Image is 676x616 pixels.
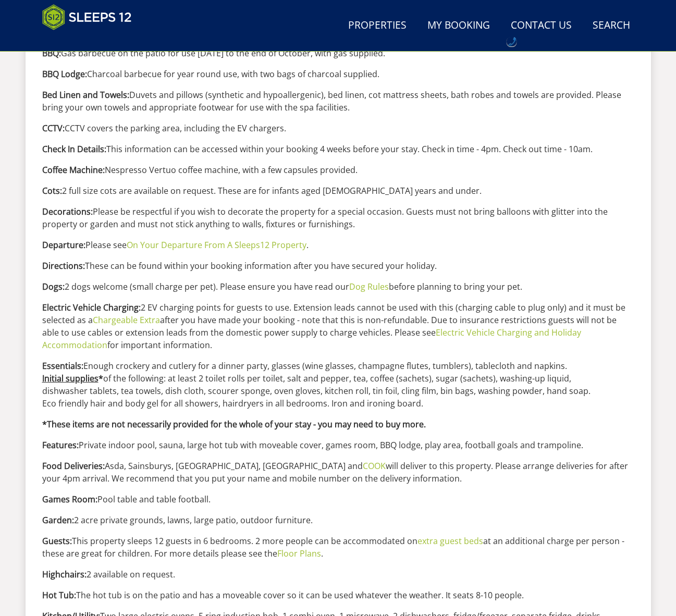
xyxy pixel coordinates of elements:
[42,568,634,581] p: 2 available on request.
[42,535,634,560] p: This property sleeps 12 guests in 6 bedrooms. 2 more people can be accommodated on at an addition...
[417,535,483,547] a: extra guest beds
[349,281,389,292] a: Dog Rules
[42,185,62,196] strong: Cots:
[363,460,386,472] a: COOK
[42,460,634,485] p: Asda, Sainsburys, [GEOGRAPHIC_DATA], [GEOGRAPHIC_DATA] and will deliver to this property. Please ...
[344,14,411,38] a: Properties
[588,14,634,38] a: Search
[42,460,105,472] strong: Food Deliveries:
[42,164,105,176] strong: Coffee Machine:
[42,569,87,580] strong: Highchairs:
[42,143,106,155] strong: Check In Details:
[423,14,494,38] a: My Booking
[42,418,426,430] strong: *These items are not necessarily provided for the whole of your stay - you may need to buy more.
[42,514,74,526] strong: Garden:
[42,4,132,30] img: Sleeps 12
[42,68,634,80] p: Charcoal barbecue for year round use, with two bags of charcoal supplied.
[42,260,85,272] strong: Directions:
[42,302,141,313] strong: Electric Vehicle Charging:
[42,184,634,197] p: 2 full size cots are available on request. These are for infants aged [DEMOGRAPHIC_DATA] years an...
[507,37,517,46] div: Call: 01823 665500
[42,589,76,601] strong: Hot Tub:
[277,548,321,559] a: Floor Plans
[42,122,634,134] p: CCTV covers the parking area, including the EV chargers.
[42,164,634,176] p: Nespresso Vertuo coffee machine, with a few capsules provided.
[42,89,129,101] strong: Bed Linen and Towels:
[42,439,634,451] p: Private indoor pool, sauna, large hot tub with moveable cover, games room, BBQ lodge, play area, ...
[508,37,517,46] img: hfpfyWBK5wQHBAGPgDf9c6qAYOxxMAAAAASUVORK5CYII=
[42,439,79,451] strong: Features:
[42,535,72,547] strong: Guests:
[42,47,634,59] p: Gas barbecue on the patio for use [DATE] to the end of October, with gas supplied.
[42,47,61,59] strong: BBQ:
[507,14,576,38] a: Contact Us
[42,493,634,506] p: Pool table and table football.
[42,514,634,526] p: 2 acre private grounds, lawns, large patio, outdoor furniture.
[42,327,581,351] a: Electric Vehicle Charging and Holiday Accommodation
[42,260,634,272] p: These can be found within your booking information after you have secured your holiday.
[127,239,306,251] a: On Your Departure From A Sleeps12 Property
[42,68,87,80] strong: BBQ Lodge:
[42,360,634,410] p: Enough crockery and cutlery for a dinner party, glasses (wine glasses, champagne flutes, tumblers...
[42,143,634,155] p: This information can be accessed within your booking 4 weeks before your stay. Check in time - 4p...
[42,239,85,251] strong: Departure:
[42,373,99,384] u: Initial supplies
[42,89,634,114] p: Duvets and pillows (synthetic and hypoallergenic), bed linen, cot mattress sheets, bath robes and...
[42,280,634,293] p: 2 dogs welcome (small charge per pet). Please ensure you have read our before planning to bring y...
[37,36,146,45] iframe: Customer reviews powered by Trustpilot
[42,122,65,134] b: CCTV:
[42,589,634,601] p: The hot tub is on the patio and has a moveable cover so it can be used whatever the weather. It s...
[42,239,634,251] p: Please see .
[42,206,93,217] strong: Decorations:
[42,360,83,372] strong: Essentials:
[42,494,97,505] strong: Games Room:
[42,301,634,351] p: 2 EV charging points for guests to use. Extension leads cannot be used with this (charging cable ...
[42,281,65,292] strong: Dogs:
[42,205,634,230] p: Please be respectful if you wish to decorate the property for a special occasion. Guests must not...
[93,314,160,326] a: Chargeable Extra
